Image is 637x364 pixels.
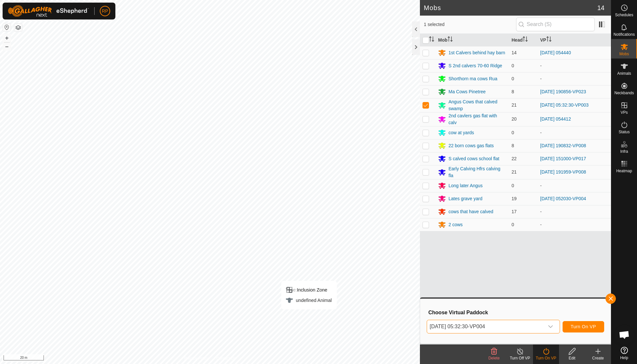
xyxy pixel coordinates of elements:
[3,23,11,31] button: Reset Map
[620,149,628,153] span: Infra
[544,320,557,333] div: dropdown trigger
[448,62,502,69] div: S 2nd calvers 70-60 Ridge
[512,143,514,148] span: 8
[102,8,108,15] span: RP
[285,296,331,304] div: undefined Animal
[614,91,634,95] span: Neckbands
[512,156,517,161] span: 22
[448,129,474,136] div: cow at yards
[8,5,89,17] img: Gallagher Logo
[538,126,611,139] td: -
[615,13,633,17] span: Schedules
[216,356,236,361] a: Contact Us
[512,76,514,81] span: 0
[429,37,434,43] p-sorticon: Activate to sort
[618,130,630,134] span: Status
[448,98,506,112] div: Angus Cows that calved swamp
[619,52,629,56] span: Mobs
[540,102,589,108] a: [DATE] 05:32:30-VP003
[427,320,544,333] span: 2025-09-19 05:32:30-VP004
[512,222,514,227] span: 0
[540,89,586,94] a: [DATE] 190856-VP023
[540,143,586,148] a: [DATE] 190832-VP008
[14,24,22,32] button: Map Layers
[512,63,514,68] span: 0
[620,356,628,360] span: Help
[448,49,505,56] div: 1st Calvers behind hay barn
[448,37,453,43] p-sorticon: Activate to sort
[611,344,637,362] a: Help
[546,37,552,43] p-sorticon: Activate to sort
[424,4,597,12] h2: Mobs
[540,156,586,161] a: [DATE] 151000-VP017
[597,3,604,13] span: 14
[563,321,604,332] button: Turn On VP
[620,110,628,114] span: VPs
[540,116,571,122] a: [DATE] 054412
[616,169,632,173] span: Heatmap
[428,309,604,316] h3: Choose Virtual Paddock
[448,208,493,215] div: cows that have calved
[448,75,497,82] div: Shorthorn ma cows Rua
[448,221,463,228] div: 2 cows
[538,205,611,218] td: -
[559,355,585,361] div: Edit
[533,355,559,361] div: Turn On VP
[571,324,596,329] span: Turn On VP
[538,59,611,72] td: -
[538,218,611,231] td: -
[585,355,611,361] div: Create
[448,112,506,126] div: 2nd cavlers gas flat with calv
[615,325,634,344] div: Open chat
[448,88,486,95] div: Ma Cows Pinetree
[512,196,517,201] span: 19
[512,102,517,108] span: 21
[448,142,494,149] div: 22 born cows gas flats
[448,195,482,202] div: Lates grave yard
[512,130,514,135] span: 0
[488,356,500,360] span: Delete
[448,182,483,189] div: Long later Angus
[540,50,571,55] a: [DATE] 054440
[512,169,517,175] span: 21
[448,165,506,179] div: Early Calving Hfrs calving fla
[538,179,611,192] td: -
[184,356,209,361] a: Privacy Policy
[448,155,499,162] div: S calved cows school flat
[3,34,11,42] button: +
[424,21,516,28] span: 1 selected
[512,89,514,94] span: 8
[540,196,586,201] a: [DATE] 052030-VP004
[538,72,611,85] td: -
[512,116,517,122] span: 20
[512,50,517,55] span: 14
[285,286,331,294] div: Inclusion Zone
[538,34,611,46] th: VP
[507,355,533,361] div: Turn Off VP
[3,43,11,50] button: –
[435,34,509,46] th: Mob
[509,34,538,46] th: Head
[512,183,514,188] span: 0
[617,71,631,75] span: Animals
[516,18,595,31] input: Search (S)
[540,169,586,175] a: [DATE] 191959-VP008
[614,32,635,36] span: Notifications
[512,209,517,214] span: 17
[523,37,528,43] p-sorticon: Activate to sort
